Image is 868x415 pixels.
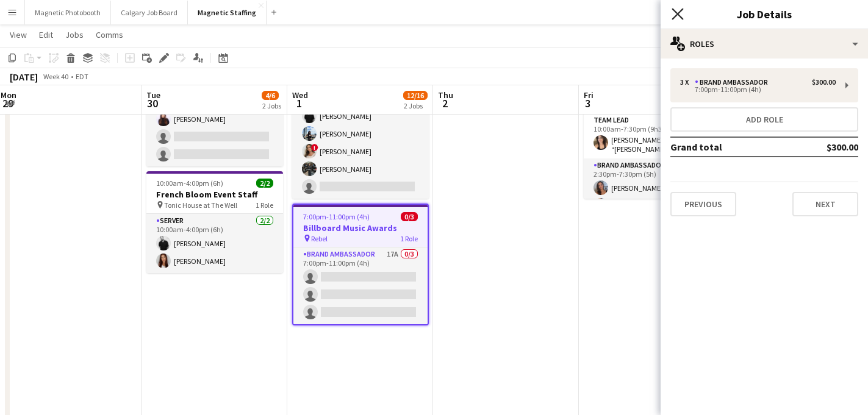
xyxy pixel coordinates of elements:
[670,192,736,216] button: Previous
[60,27,88,43] a: Jobs
[661,29,868,59] div: Roles
[34,27,58,43] a: Edit
[146,189,283,200] h3: French Bloom Event Staff
[404,101,427,110] div: 2 Jobs
[400,234,418,243] span: 1 Role
[680,78,695,87] div: 3 x
[584,113,720,158] app-card-role: Team Lead1/110:00am-7:30pm (9h30m)[PERSON_NAME] “[PERSON_NAME]” [PERSON_NAME]
[293,222,428,233] h3: Billboard Music Awards
[262,91,279,100] span: 4/6
[91,27,128,43] a: Comms
[293,247,428,324] app-card-role: Brand Ambassador17A0/37:00pm-11:00pm (4h)
[40,72,71,81] span: Week 40
[5,27,32,43] a: View
[156,179,223,188] span: 10:00am-4:00pm (6h)
[146,171,283,273] app-job-card: 10:00am-4:00pm (6h)2/2French Bloom Event Staff Tonic House at The Well1 RoleServer2/210:00am-4:00...
[292,204,429,325] app-job-card: 7:00pm-11:00pm (4h)0/3Billboard Music Awards Rebel1 RoleBrand Ambassador17A0/37:00pm-11:00pm (4h)
[1,90,16,101] span: Mon
[145,96,160,110] span: 30
[10,71,38,83] div: [DATE]
[436,96,453,110] span: 2
[661,6,868,22] h3: Job Details
[792,192,858,216] button: Next
[25,1,111,24] button: Magnetic Photobooth
[76,72,88,81] div: EDT
[188,1,267,24] button: Magnetic Staffing
[10,29,27,40] span: View
[680,87,836,93] div: 7:00pm-11:00pm (4h)
[584,90,594,101] span: Fri
[164,200,237,210] span: Tonic House at The Well
[303,212,370,221] span: 7:00pm-11:00pm (4h)
[262,101,281,110] div: 2 Jobs
[670,137,786,157] td: Grand total
[146,90,160,101] span: Tue
[695,78,773,87] div: Brand Ambassador
[670,107,858,132] button: Add role
[256,200,273,210] span: 1 Role
[311,144,318,151] span: !
[582,96,594,110] span: 3
[65,29,84,40] span: Jobs
[403,91,428,100] span: 12/16
[786,137,858,157] td: $300.00
[146,72,283,166] app-card-role: Promotional Model21A2/48:00am-1:00pm (5h)![PERSON_NAME][PERSON_NAME]
[146,214,283,273] app-card-role: Server2/210:00am-4:00pm (6h)[PERSON_NAME][PERSON_NAME]
[311,234,328,243] span: Rebel
[96,29,123,40] span: Comms
[438,90,453,101] span: Thu
[290,96,308,110] span: 1
[401,212,418,221] span: 0/3
[812,78,836,87] div: $300.00
[111,1,188,24] button: Calgary Job Board
[39,29,53,40] span: Edit
[292,90,308,101] span: Wed
[256,179,273,188] span: 2/2
[584,158,720,235] app-card-role: Brand Ambassador3/32:30pm-7:30pm (5h)[PERSON_NAME]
